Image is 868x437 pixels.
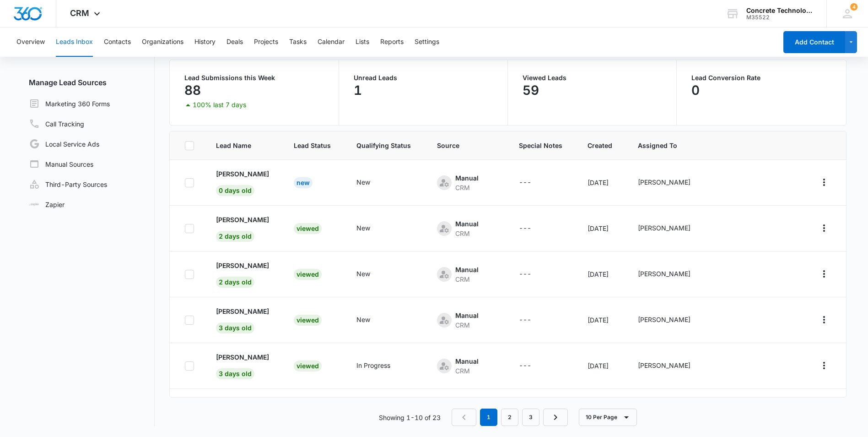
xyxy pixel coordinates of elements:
[437,356,495,376] div: - - Select to Edit Field
[452,409,568,426] nav: Pagination
[16,27,45,57] button: Overview
[519,269,531,280] div: ---
[56,27,93,57] button: Leads Inbox
[354,83,362,98] p: 1
[762,318,775,326] a: Email
[29,158,93,169] a: Manual Sources
[455,274,479,284] div: CRM
[294,315,322,326] div: Viewed
[455,320,479,330] div: CRM
[294,316,322,324] a: Viewed
[519,269,548,280] div: - - Select to Edit Field
[783,31,845,53] button: Add Contact
[523,83,539,98] p: 59
[638,223,690,233] div: [PERSON_NAME]
[817,221,831,235] button: Actions
[379,413,441,422] p: Showing 1-10 of 23
[638,269,707,280] div: - - Select to Edit Field
[455,265,479,274] div: Manual
[29,98,110,109] a: Marketing 360 Forms
[762,273,775,280] a: Email
[356,361,390,370] div: In Progress
[216,261,271,286] a: [PERSON_NAME]2 days old
[638,177,690,187] div: [PERSON_NAME]
[455,183,479,192] div: CRM
[519,177,531,188] div: ---
[638,177,707,188] div: - - Select to Edit Field
[216,141,271,150] span: Lead Name
[778,175,791,188] button: Call
[691,83,700,98] p: 0
[817,175,831,190] button: Actions
[216,306,269,316] p: [PERSON_NAME]
[762,175,775,188] button: Email
[762,364,775,372] a: Email
[519,361,531,371] div: ---
[762,267,775,280] button: Email
[437,265,495,284] div: - - Select to Edit Field
[216,261,269,270] p: [PERSON_NAME]
[455,229,479,238] div: CRM
[588,224,615,233] div: [DATE]
[523,75,662,81] p: Viewed Leads
[638,315,690,324] div: [PERSON_NAME]
[356,223,387,234] div: - - Select to Edit Field
[184,83,201,98] p: 88
[294,362,322,370] a: Viewed
[850,3,857,11] span: 4
[142,27,183,57] button: Organizations
[778,313,791,326] button: Call
[762,221,775,234] button: Email
[22,77,155,88] h3: Manage Lead Sources
[289,27,307,57] button: Tasks
[778,267,791,280] button: Call
[437,141,497,150] span: Source
[746,14,813,21] div: account id
[216,352,269,362] p: [PERSON_NAME]
[193,102,246,108] p: 100% last 7 days
[519,315,548,326] div: - - Select to Edit Field
[522,409,539,426] a: Page 3
[588,315,615,325] div: [DATE]
[294,141,334,150] span: Lead Status
[216,277,254,288] span: 2 days old
[415,27,439,57] button: Settings
[29,118,84,129] a: Call Tracking
[29,138,99,149] a: Local Service Ads
[356,223,370,233] div: New
[294,224,322,232] a: Viewed
[354,75,493,81] p: Unread Leads
[729,359,742,371] button: Add as Contact
[745,221,758,234] button: Archive
[29,47,72,58] a: Archived
[729,267,742,280] button: Add as Contact
[745,175,758,188] button: Archive
[294,223,322,234] div: Viewed
[588,141,615,150] span: Created
[762,359,775,371] button: Email
[29,200,65,209] a: Zapier
[745,267,758,280] button: Archive
[519,223,531,234] div: ---
[501,409,518,426] a: Page 2
[778,221,791,234] button: Call
[216,231,254,242] span: 2 days old
[778,273,791,280] a: Call
[588,361,615,371] div: [DATE]
[729,175,742,188] button: Add as Contact
[455,366,479,376] div: CRM
[778,227,791,235] a: Call
[455,311,479,320] div: Manual
[588,269,615,279] div: [DATE]
[817,312,831,327] button: Actions
[638,141,707,150] span: Assigned To
[850,3,857,11] div: notifications count
[184,75,323,81] p: Lead Submissions this Week
[778,181,791,189] a: Call
[638,315,707,326] div: - - Select to Edit Field
[70,8,89,18] span: CRM
[356,141,415,150] span: Qualifying Status
[194,27,216,57] button: History
[294,177,313,188] div: New
[638,361,707,371] div: - - Select to Edit Field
